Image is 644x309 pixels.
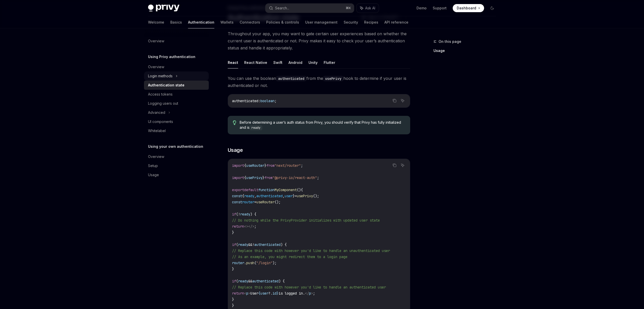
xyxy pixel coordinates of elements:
[453,4,484,12] a: Dashboard
[262,175,264,180] span: }
[228,75,410,89] span: You can use the boolean from the hook to determine if your user is authenticated or not.
[283,194,285,198] span: ,
[244,291,246,296] span: <
[265,4,354,13] button: Search...⌘K
[232,200,242,204] span: const
[232,285,386,289] span: // Replace this code with however you'd like to handle an authenticated user
[232,224,244,229] span: return
[288,57,302,68] button: Android
[297,194,313,198] span: usePrivy
[391,97,398,104] button: Copy the contents from the code block
[256,261,273,265] span: "/login"
[148,54,195,60] h5: Using Privy authentication
[324,57,335,68] button: Flutter
[264,163,266,168] span: }
[232,188,244,192] span: export
[238,212,240,216] span: !
[232,99,258,103] span: authenticated
[228,147,243,154] span: Usage
[144,126,209,135] a: Whitelabel
[148,100,178,106] div: Logging users out
[144,62,209,71] a: Overview
[308,57,318,68] button: Unity
[260,291,268,296] span: user
[144,81,209,90] a: Authentication state
[148,163,158,169] div: Setup
[148,5,179,12] img: dark logo
[148,16,164,28] a: Welcome
[232,230,234,235] span: }
[248,279,252,283] span: &&
[232,261,244,265] span: router
[275,5,289,11] div: Search...
[240,16,260,28] a: Connectors
[323,76,343,81] code: usePrivy
[232,212,236,216] span: if
[254,224,256,229] span: ;
[264,175,273,180] span: from
[305,291,309,296] span: </
[273,175,317,180] span: "@privy-io/react-auth"
[295,194,297,198] span: =
[236,279,238,283] span: (
[246,175,262,180] span: usePrivy
[391,162,398,169] button: Copy the contents from the code block
[279,291,305,296] span: is logged in.
[236,242,238,247] span: (
[258,188,275,192] span: function
[384,16,408,28] a: API reference
[457,6,476,11] span: Dashboard
[305,16,338,28] a: User management
[276,76,306,81] code: authenticated
[244,57,267,68] button: React Native
[148,172,159,178] div: Usage
[244,188,258,192] span: default
[275,200,281,204] span: ();
[417,6,427,11] a: Demo
[301,188,303,192] span: {
[248,291,250,296] span: >
[275,188,297,192] span: MyComponent
[242,194,244,198] span: {
[357,4,379,13] button: Ask AI
[148,82,184,88] div: Authentication state
[238,279,248,283] span: ready
[254,261,256,265] span: (
[260,99,275,103] span: boolean
[309,291,311,296] span: p
[266,163,275,168] span: from
[248,242,252,247] span: &&
[258,291,260,296] span: {
[148,119,173,125] div: UI components
[148,64,164,70] div: Overview
[293,194,295,198] span: }
[252,242,254,247] span: !
[246,163,264,168] span: useRouter
[240,120,405,130] span: Before determining a user’s auth status from Privy, you should verify that Privy has fully initia...
[188,16,214,28] a: Authentication
[313,194,319,198] span: ();
[144,90,209,99] a: Access tokens
[144,37,209,46] a: Overview
[148,91,173,97] div: Access tokens
[250,212,256,216] span: ) {
[232,291,244,296] span: return
[148,143,203,150] h5: Using your own authentication
[268,291,273,296] span: ?.
[273,261,277,265] span: );
[344,16,358,28] a: Security
[232,267,234,271] span: }
[281,242,287,247] span: ) {
[285,194,293,198] span: user
[232,303,234,308] span: }
[242,200,254,204] span: router
[256,200,275,204] span: useRouter
[399,162,406,169] button: Ask AI
[144,161,209,170] a: Setup
[250,291,258,296] span: User
[244,194,254,198] span: ready
[232,194,242,198] span: const
[433,6,447,11] a: Support
[232,218,380,223] span: // Do nothing while the PrivyProvider initializes with updated user state
[233,120,236,125] svg: Tip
